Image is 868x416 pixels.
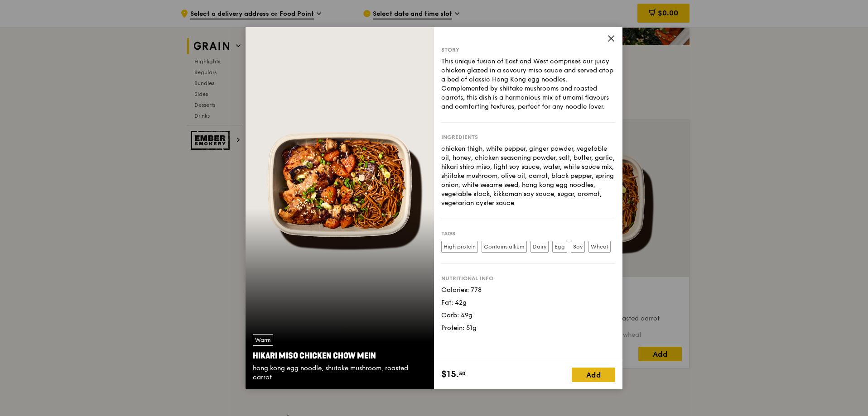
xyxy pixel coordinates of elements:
[552,241,567,253] label: Egg
[441,298,615,307] div: Fat: 42g
[441,241,478,253] label: High protein
[588,241,611,253] label: Wheat
[253,364,427,382] div: hong kong egg noodle, shiitake mushroom, roasted carrot
[441,57,615,111] div: This unique fusion of East and West comprises our juicy chicken glazed in a savoury miso sauce an...
[441,46,615,53] div: Story
[572,368,615,382] div: Add
[253,334,273,346] div: Warm
[571,241,585,253] label: Soy
[441,134,615,141] div: Ingredients
[441,230,615,237] div: Tags
[441,368,459,381] span: $15.
[459,370,466,377] span: 50
[441,324,615,333] div: Protein: 51g
[530,241,549,253] label: Dairy
[441,275,615,282] div: Nutritional info
[482,241,527,253] label: Contains allium
[441,311,615,320] div: Carb: 49g
[253,349,427,362] div: Hikari Miso Chicken Chow Mein
[441,286,615,295] div: Calories: 778
[441,144,615,208] div: chicken thigh, white pepper, ginger powder, vegetable oil, honey, chicken seasoning powder, salt,...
